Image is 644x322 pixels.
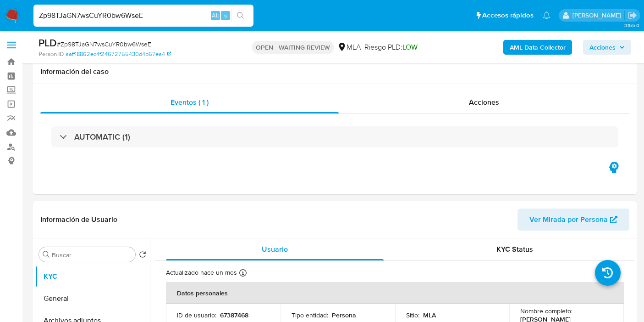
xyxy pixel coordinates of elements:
[406,311,419,319] p: Sitio :
[33,10,253,22] input: Buscar usuario o caso...
[627,11,637,20] a: Salir
[220,311,248,319] p: 67387468
[35,266,150,288] button: KYC
[364,42,418,52] span: Riesgo PLD:
[402,42,418,52] span: LOW
[40,67,629,76] h1: Información del caso
[529,209,608,231] span: Ver Mirada por Persona
[496,244,533,254] span: KYC Status
[43,251,50,258] button: Buscar
[337,42,361,52] div: MLA
[510,40,566,55] b: AML Data Collector
[171,97,209,107] span: Eventos ( 1 )
[262,244,288,254] span: Usuario
[39,50,64,58] b: Person ID
[517,209,629,231] button: Ver Mirada por Persona
[332,311,356,319] p: Persona
[543,11,550,19] a: Notificaciones
[503,40,572,55] button: AML Data Collector
[51,126,618,147] div: AUTOMATIC (1)
[139,251,146,261] button: Volver al orden por defecto
[39,35,57,50] b: PLD
[423,311,436,319] p: MLA
[35,288,150,310] button: General
[74,132,130,142] h3: AUTOMATIC (1)
[583,40,631,55] button: Acciones
[177,311,216,319] p: ID de usuario :
[52,251,132,259] input: Buscar
[469,97,499,107] span: Acciones
[252,41,334,54] p: OPEN - WAITING REVIEW
[292,311,328,319] p: Tipo entidad :
[589,40,616,55] span: Acciones
[40,215,117,224] h1: Información de Usuario
[482,11,534,20] span: Accesos rápidos
[57,40,151,49] span: # Zp98TJaGN7wsCuYR0bw6WseE
[231,9,250,22] button: search-icon
[224,11,227,20] span: s
[212,11,219,20] span: Alt
[572,11,624,20] p: micaelaestefania.gonzalez@mercadolibre.com
[166,282,624,304] th: Datos personales
[66,50,171,58] a: aaff18862ec4f24672755430d4b67ea4
[520,307,572,315] p: Nombre completo :
[166,268,237,277] p: Actualizado hace un mes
